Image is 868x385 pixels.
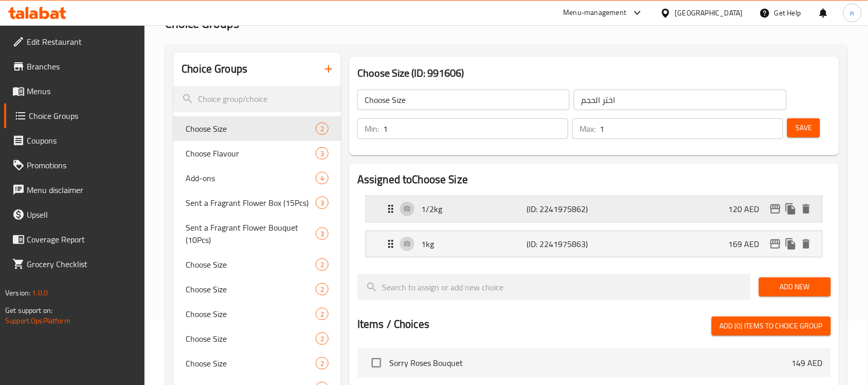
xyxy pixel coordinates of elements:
[564,7,627,19] div: Menu-management
[186,221,316,246] span: Sent a Fragrant Flower Bouquet (10Pcs)
[4,103,145,128] a: Choice Groups
[173,190,341,215] div: Sent a Fragrant Flower Box (15Pcs)3
[316,198,328,208] span: 3
[357,191,831,226] li: Expand
[186,197,316,209] span: Sent a Fragrant Flower Box (15Pcs)
[421,203,527,215] p: 1/2kg
[527,203,597,215] p: (ID: 2241975862)
[27,60,137,73] span: Branches
[795,121,812,134] span: Save
[316,260,328,270] span: 2
[186,172,316,184] span: Add-ons
[316,124,328,134] span: 2
[357,226,831,261] li: Expand
[29,110,137,122] span: Choice Groups
[186,147,316,160] span: Choose Flavour
[27,184,137,196] span: Menu disclaimer
[27,233,137,246] span: Coverage Report
[27,85,137,97] span: Menus
[173,326,341,351] div: Choose Size2
[366,196,822,222] div: Expand
[316,227,329,240] div: Choices
[182,61,247,77] h2: Choice Groups
[783,201,799,217] button: duplicate
[316,149,328,159] span: 3
[767,281,823,293] span: Add New
[729,203,768,215] p: 120 AED
[173,351,341,376] div: Choose Size2
[365,122,379,135] p: Min:
[186,258,316,271] span: Choose Size
[580,122,595,135] p: Max:
[27,208,137,221] span: Upsell
[5,304,52,317] span: Get support on:
[173,215,341,252] div: Sent a Fragrant Flower Bouquet (10Pcs)3
[366,352,387,374] span: Select choice
[173,86,341,112] input: search
[366,231,822,257] div: Expand
[173,116,341,141] div: Choose Size2
[27,134,137,147] span: Coupons
[4,252,145,276] a: Grocery Checklist
[5,286,30,300] span: Version:
[186,283,316,295] span: Choose Size
[4,54,145,79] a: Branches
[851,7,855,19] span: n
[4,153,145,178] a: Promotions
[186,357,316,370] span: Choose Size
[759,277,831,296] button: Add New
[5,314,70,327] a: Support.OpsPlatform
[316,308,329,320] div: Choices
[720,320,823,332] span: Add (0) items to choice group
[316,285,328,294] span: 2
[4,178,145,202] a: Menu disclaimer
[799,236,814,252] button: delete
[316,122,329,135] div: Choices
[389,357,792,369] span: Sorry Roses Bouquet
[4,227,145,252] a: Coverage Report
[173,277,341,302] div: Choose Size2
[357,65,831,81] h3: Choose Size (ID: 991606)
[173,141,341,166] div: Choose Flavour3
[4,29,145,54] a: Edit Restaurant
[32,286,48,300] span: 1.0.0
[316,357,329,370] div: Choices
[316,332,329,345] div: Choices
[768,201,783,217] button: edit
[316,147,329,160] div: Choices
[186,308,316,320] span: Choose Size
[316,334,328,344] span: 2
[316,172,329,184] div: Choices
[316,173,328,183] span: 4
[792,357,823,369] p: 149 AED
[4,202,145,227] a: Upsell
[316,229,328,239] span: 3
[357,172,831,187] h2: Assigned to Choose Size
[173,302,341,326] div: Choose Size2
[186,122,316,135] span: Choose Size
[768,236,783,252] button: edit
[316,359,328,369] span: 2
[316,258,329,271] div: Choices
[357,274,751,300] input: search
[421,238,527,250] p: 1kg
[4,79,145,103] a: Menus
[712,317,831,336] button: Add (0) items to choice group
[27,159,137,171] span: Promotions
[316,197,329,209] div: Choices
[186,332,316,345] span: Choose Size
[173,252,341,277] div: Choose Size2
[4,128,145,153] a: Coupons
[173,166,341,190] div: Add-ons4
[783,236,799,252] button: duplicate
[357,317,429,332] h2: Items / Choices
[27,36,137,48] span: Edit Restaurant
[787,118,820,137] button: Save
[316,309,328,319] span: 2
[27,258,137,270] span: Grocery Checklist
[799,201,814,217] button: delete
[729,238,768,250] p: 169 AED
[675,7,743,19] div: [GEOGRAPHIC_DATA]
[527,238,597,250] p: (ID: 2241975863)
[316,283,329,295] div: Choices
